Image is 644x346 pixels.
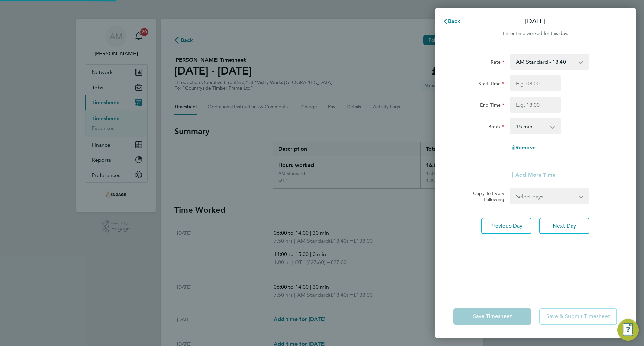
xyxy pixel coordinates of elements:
button: Engage Resource Center [617,319,639,341]
label: Start Time [478,81,504,89]
label: End Time [480,102,504,110]
input: E.g. 18:00 [510,97,561,113]
span: Remove [515,144,536,151]
label: Rate [491,59,504,67]
span: Next Day [553,223,576,229]
button: Back [436,15,467,28]
p: [DATE] [525,17,546,26]
button: Next Day [539,218,589,234]
input: E.g. 08:00 [510,75,561,91]
label: Break [488,123,504,132]
button: Previous Day [481,218,531,234]
div: Enter time worked for this day. [435,30,636,38]
span: Previous Day [490,223,523,229]
span: Back [448,18,461,24]
label: Copy To Every Following [468,190,504,202]
button: Remove [510,145,536,150]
